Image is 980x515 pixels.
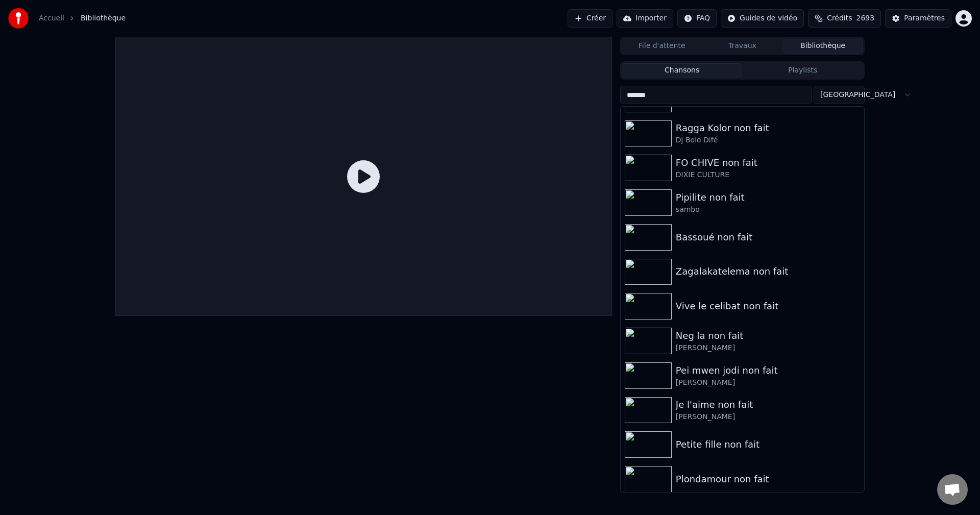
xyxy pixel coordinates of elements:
[676,412,860,422] div: [PERSON_NAME]
[721,9,804,28] button: Guides de vidéo
[39,13,64,23] a: Accueil
[676,329,860,343] div: Neg la non fait
[702,39,783,54] button: Travaux
[568,9,612,28] button: Créer
[676,398,860,412] div: Je l'aime non fait
[617,9,673,28] button: Importer
[856,13,875,23] span: 2693
[676,299,860,313] div: Vive le celibat non fait
[676,135,860,145] div: Dj Bolo Difé
[937,474,968,505] a: Ouvrir le chat
[808,9,881,28] button: Crédits2693
[827,13,852,23] span: Crédits
[676,363,860,378] div: Pei mwen jodi non fait
[676,156,860,170] div: FO CHIVE non fait
[676,205,860,215] div: sambo
[677,9,717,28] button: FAQ
[8,8,29,29] img: youka
[676,170,860,180] div: DIXIE CULTURE
[622,39,702,54] button: File d'attente
[676,437,860,452] div: Petite fille non fait
[676,190,860,205] div: Pipilite non fait
[676,472,860,486] div: Plondamour non fait
[782,39,863,54] button: Bibliothèque
[885,9,951,28] button: Paramètres
[742,63,863,78] button: Playlists
[676,230,860,244] div: Bassoué non fait
[622,63,743,78] button: Chansons
[820,90,895,100] span: [GEOGRAPHIC_DATA]
[676,264,860,279] div: Zagalakatelema non fait
[676,121,860,135] div: Ragga Kolor non fait
[676,378,860,388] div: [PERSON_NAME]
[676,343,860,353] div: [PERSON_NAME]
[39,13,126,23] nav: breadcrumb
[904,13,945,23] div: Paramètres
[81,13,126,23] span: Bibliothèque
